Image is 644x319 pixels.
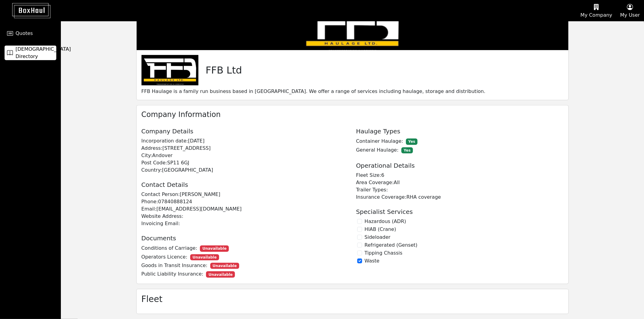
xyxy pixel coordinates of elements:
[138,159,353,166] p: Post Code: SP11 6GJ
[138,262,353,270] p: Goods in Transit Insurance:
[406,139,418,145] span: Yes
[365,218,406,225] label: Hazardous (ADR)
[138,191,353,198] p: Contact Person: [PERSON_NAME]
[206,64,242,76] h2: FFB Ltd
[137,2,569,50] img: Background Image for Profile
[16,30,33,37] span: Quotes
[138,88,567,95] p: FFB Haulage is a family run business based in [GEOGRAPHIC_DATA]. We offer a range of services inc...
[200,245,229,252] span: Unavailable
[365,234,390,241] label: Sideloader
[138,205,353,213] p: Email: [EMAIL_ADDRESS][DOMAIN_NAME]
[352,137,567,146] p: Container Haulage:
[138,294,567,304] h3: Fleet
[210,263,239,269] span: Unavailable
[138,220,353,227] p: Invoicing Email:
[16,46,71,60] span: [DEMOGRAPHIC_DATA] Directory
[138,128,353,135] h5: Company Details
[5,26,56,41] a: Quotes
[138,145,353,152] p: Address: [STREET_ADDRESS]
[138,137,353,145] p: Incorporation date: [DATE]
[352,146,567,155] p: General Haulage:
[190,254,219,260] span: Unavailable
[352,208,567,215] h5: Specialist Services
[138,166,353,174] p: Country: [GEOGRAPHIC_DATA]
[138,235,353,242] h5: Documents
[352,194,567,201] p: Insurance Coverage: RHA coverage
[352,128,567,135] h5: Haulage Types
[365,257,380,265] label: Waste
[352,162,567,169] h5: Operational Details
[138,152,353,159] p: City: Andover
[365,242,418,249] label: Refrigerated (Genset)
[365,249,402,257] label: Tipping Chassis
[365,226,396,233] label: HIAB (Crane)
[3,3,51,18] img: BoxHaul
[352,186,567,194] p: Trailer Types:
[206,271,235,277] span: Unavailable
[401,147,413,153] span: Yes
[142,55,198,85] img: Company Logo
[138,213,353,220] p: Website Address:
[138,270,353,279] p: Public Liability Insurance:
[5,46,56,60] a: [DEMOGRAPHIC_DATA] Directory
[577,0,616,21] button: My Company
[352,172,567,179] p: Fleet Size: 6
[138,253,353,262] p: Operators Licence:
[352,179,567,186] p: Area Coverage: All
[138,181,353,188] h5: Contact Details
[138,244,353,253] p: Conditions of Carriage:
[138,198,353,205] p: Phone: 07840888124
[138,110,567,119] h4: Company Information
[616,0,644,21] button: My User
